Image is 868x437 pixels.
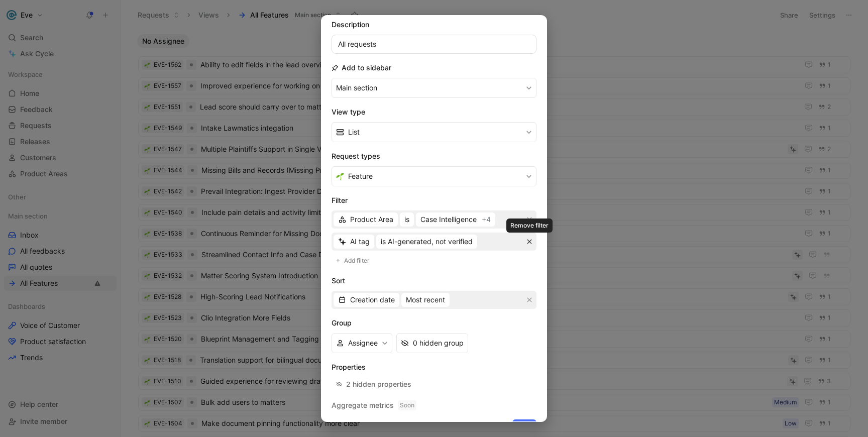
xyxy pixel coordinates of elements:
div: 2 hidden properties [346,378,411,390]
div: 0 hidden group [413,337,464,349]
h2: View type [332,106,536,118]
span: Creation date [350,294,395,306]
button: Assignee [332,333,392,353]
button: is [400,212,414,227]
span: is [404,213,409,226]
input: Your view description [332,35,536,54]
h2: Add to sidebar [332,62,391,74]
button: Main section [332,78,536,98]
button: Most recent [401,293,450,307]
button: 0 hidden group [396,333,468,353]
button: AI tag [334,235,374,249]
button: Case Intelligence+4 [416,212,495,227]
button: Delete view [332,419,388,433]
h2: Sort [332,275,536,287]
h2: Properties [332,361,536,373]
img: 🌱 [336,172,344,180]
span: Case Intelligence [420,213,477,226]
button: is AI-generated, not verified [376,235,477,249]
button: 🌱Feature [332,166,536,186]
span: AI tag [350,236,370,248]
button: Save [512,419,536,433]
button: 2 hidden properties [332,377,416,391]
button: List [332,122,536,142]
span: Most recent [406,294,445,306]
button: Add filter [332,255,375,267]
span: Product Area [350,213,393,226]
div: +4 [482,213,491,226]
span: Add filter [344,256,370,266]
span: is AI-generated, not verified [381,236,473,248]
button: Product Area [334,212,398,227]
span: Soon [398,400,416,410]
h2: Description [332,19,369,31]
h2: Filter [332,194,536,206]
button: Cancel [478,419,508,433]
span: Feature [348,170,373,182]
h2: Request types [332,150,536,162]
h2: Group [332,317,536,329]
button: Creation date [334,293,399,307]
h2: Aggregate metrics [332,399,536,411]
